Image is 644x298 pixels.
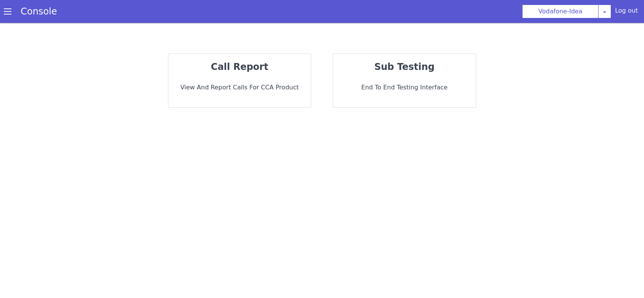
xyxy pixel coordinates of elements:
[11,6,66,17] a: Console
[522,5,599,18] button: Vodafone-Idea
[175,83,305,92] p: View and report calls for CCA Product
[615,6,638,18] div: Log out
[374,62,435,72] strong: sub testing
[339,83,470,92] p: End to End Testing Interface
[211,62,268,72] strong: call report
